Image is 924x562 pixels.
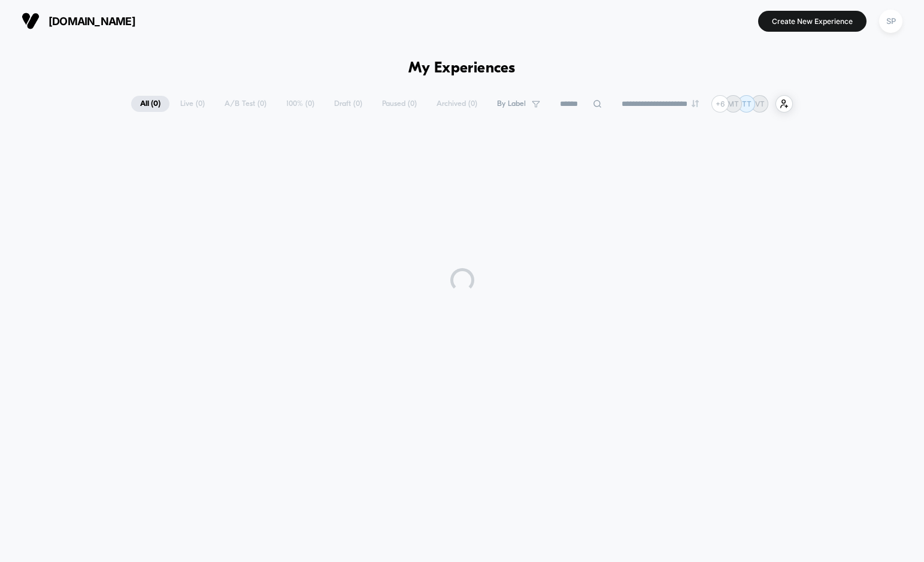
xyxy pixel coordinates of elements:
[742,99,752,108] p: TT
[875,9,906,34] button: SP
[711,95,729,113] div: + 6
[728,99,739,108] p: MT
[879,10,902,33] div: SP
[692,100,699,107] img: end
[758,11,867,32] button: Create New Experience
[22,12,40,30] img: Visually logo
[131,96,169,112] span: All ( 0 )
[408,60,516,77] h1: My Experiences
[497,99,526,108] span: By Label
[49,15,135,28] span: [DOMAIN_NAME]
[18,11,139,31] button: [DOMAIN_NAME]
[755,99,765,108] p: VT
